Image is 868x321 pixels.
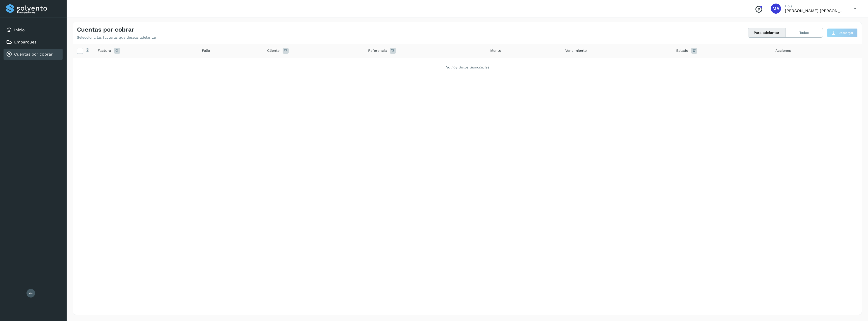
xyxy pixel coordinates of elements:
[490,48,501,53] span: Monto
[77,35,156,40] p: Selecciona las facturas que deseas adelantar
[14,52,53,57] a: Cuentas por cobrar
[748,28,785,37] button: Para adelantar
[785,28,823,37] button: Todas
[4,24,63,36] div: Inicio
[785,4,846,8] p: Hola,
[14,28,25,32] a: Inicio
[827,28,858,37] button: Descargar
[98,48,111,53] span: Factura
[565,48,587,53] span: Vencimiento
[17,11,61,14] p: Proveedores
[4,37,63,48] div: Embarques
[775,48,791,53] span: Acciones
[267,48,280,53] span: Cliente
[4,49,63,60] div: Cuentas por cobrar
[14,40,36,44] a: Embarques
[77,26,134,33] h4: Cuentas por cobrar
[838,31,853,35] span: Descargar
[785,8,846,13] p: Marco Antonio Ortiz Jurado
[202,48,210,53] span: Folio
[368,48,387,53] span: Referencia
[79,65,855,70] div: No hay datos disponibles
[676,48,688,53] span: Estado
